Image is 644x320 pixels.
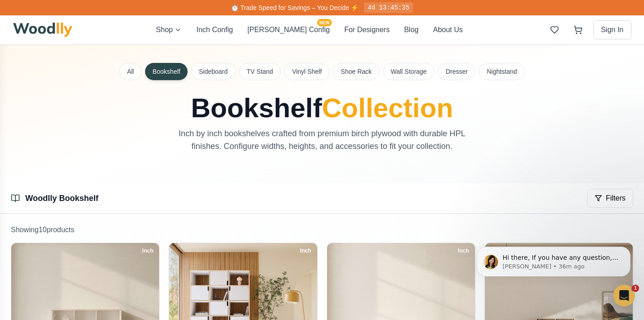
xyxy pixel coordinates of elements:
[479,63,525,80] button: Nightstand
[463,228,644,296] iframe: To enrich screen reader interactions, please activate Accessibility in Grammarly extension settings
[145,63,187,80] button: Bookshelf
[25,194,99,203] a: Woodlly Bookshelf
[156,24,182,35] button: Shop
[239,63,281,80] button: TV Stand
[438,63,475,80] button: Dresser
[138,246,158,256] div: Inch
[317,19,331,26] span: NEW
[284,63,329,80] button: Vinyl Shelf
[333,63,379,80] button: Shoe Rack
[231,4,358,11] span: ⏱️ Trade Speed for Savings – You Decide ⚡
[454,246,473,256] div: Inch
[632,285,639,292] span: 1
[191,63,235,80] button: Sideboard
[120,95,525,122] h1: Bookshelf
[170,127,474,153] p: Inch by inch bookshelves crafted from premium birch plywood with durable HPL finishes. Configure ...
[247,24,329,35] button: [PERSON_NAME] ConfigNEW
[196,24,233,35] button: Inch Config
[613,285,635,306] iframe: Intercom live chat
[119,63,142,80] button: All
[404,24,418,35] button: Blog
[322,93,453,123] span: Collection
[593,20,631,39] button: Sign In
[606,193,625,204] span: Filters
[13,23,73,37] img: Woodlly
[364,2,413,13] div: 4d 13:45:35
[296,246,315,256] div: Inch
[587,189,633,208] button: Filters
[383,63,435,80] button: Wall Storage
[344,24,390,35] button: For Designers
[11,224,633,235] p: Showing 10 product s
[433,24,463,35] button: About Us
